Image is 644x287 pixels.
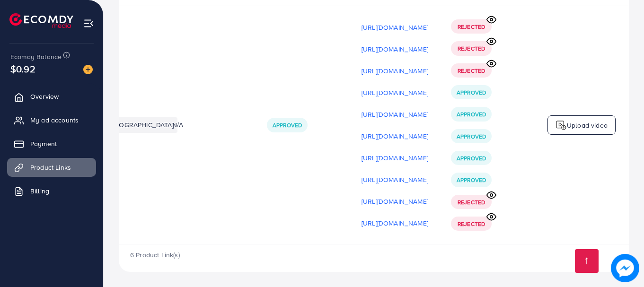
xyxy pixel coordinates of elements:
span: Approved [457,176,486,184]
p: [URL][DOMAIN_NAME] [362,196,428,207]
a: Product Links [7,158,96,177]
span: Approved [457,132,486,140]
p: [URL][DOMAIN_NAME] [362,87,428,98]
img: logo [556,120,567,131]
img: logo [9,13,73,28]
p: [URL][DOMAIN_NAME] [362,109,428,120]
span: $0.92 [10,62,35,76]
span: Billing [30,186,49,196]
a: Billing [7,182,96,200]
span: Rejected [458,198,485,206]
span: 6 Product Link(s) [130,250,180,260]
span: Overview [30,92,59,101]
img: image [612,255,638,281]
p: [URL][DOMAIN_NAME] [362,174,428,185]
span: Approved [457,88,486,96]
p: [URL][DOMAIN_NAME] [362,65,428,77]
span: My ad accounts [30,115,79,125]
span: Product Links [30,163,71,172]
span: Rejected [458,220,485,228]
img: image [83,65,93,74]
p: [URL][DOMAIN_NAME] [362,22,428,33]
span: N/A [172,120,183,130]
span: Approved [457,154,486,162]
span: Rejected [458,44,485,52]
span: Payment [30,139,57,148]
a: My ad accounts [7,111,96,130]
p: [URL][DOMAIN_NAME] [362,43,428,55]
a: Payment [7,134,96,153]
span: Ecomdy Balance [10,52,62,61]
a: Overview [7,87,96,106]
p: [URL][DOMAIN_NAME] [362,217,428,229]
span: Approved [273,121,302,129]
p: Upload video [567,120,608,131]
p: [URL][DOMAIN_NAME] [362,130,428,142]
p: [URL][DOMAIN_NAME] [362,152,428,164]
span: Rejected [458,23,485,31]
li: [GEOGRAPHIC_DATA] [105,117,177,132]
img: menu [83,18,94,29]
span: Rejected [458,67,485,75]
span: Approved [457,110,486,118]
